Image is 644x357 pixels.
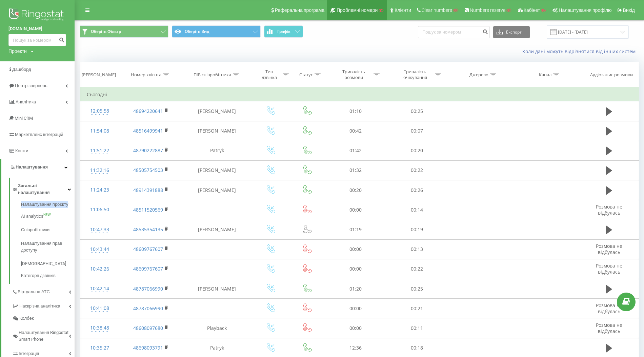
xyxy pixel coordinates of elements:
span: Mini CRM [15,116,33,121]
a: 48609767607 [133,265,163,272]
span: Numbers reserve [470,7,505,13]
span: Налаштування профілю [559,7,611,13]
button: Оберіть Вид [172,25,261,38]
span: Розмова не відбулась [596,322,622,334]
td: [PERSON_NAME] [183,279,251,299]
span: Маркетплейс інтеграцій [15,132,63,137]
div: 10:35:27 [87,341,112,355]
span: Графік [277,29,290,34]
div: 11:24:23 [87,183,112,197]
td: [PERSON_NAME] [183,160,251,180]
a: 48694220641 [133,108,163,114]
div: 10:41:08 [87,302,112,315]
td: 00:19 [386,220,447,239]
div: Тривалість очікування [397,69,433,80]
a: 48914391888 [133,187,163,193]
a: AI analyticsNEW [21,210,75,223]
td: 01:32 [325,160,386,180]
td: 01:19 [325,220,386,239]
a: Категорії дзвінків [21,271,75,279]
span: Кабінет [524,7,540,13]
a: 48787066990 [133,305,163,312]
span: Розмова не відбулась [596,262,622,275]
div: Джерело [469,72,488,78]
div: 12:05:58 [87,104,112,118]
button: Графік [264,25,303,38]
div: Статус [299,72,313,78]
a: Налаштування [1,159,75,175]
span: Віртуальна АТС [18,289,50,295]
span: Центр звернень [15,83,47,88]
span: AI analytics [21,213,43,220]
td: 00:21 [386,299,447,318]
td: [PERSON_NAME] [183,220,251,239]
span: Наскрізна аналітика [19,303,60,310]
a: Загальні налаштування [12,178,75,199]
div: ПІБ співробітника [194,72,231,78]
td: 01:20 [325,279,386,299]
div: Номер клієнта [131,72,161,78]
span: Співробітники [21,226,49,233]
td: 01:10 [325,101,386,121]
div: Канал [539,72,551,78]
span: Проблемні номери [337,7,378,13]
a: 48535354135 [133,226,163,233]
a: 48505754503 [133,167,163,173]
div: 11:06:50 [87,203,112,216]
span: Категорії дзвінків [21,272,56,279]
td: [PERSON_NAME] [183,101,251,121]
span: Інтеграція [19,350,39,357]
span: Розмова не відбулась [596,243,622,255]
span: Кошти [15,148,28,153]
div: 10:47:33 [87,223,112,236]
td: 00:25 [386,101,447,121]
td: [PERSON_NAME] [183,180,251,200]
input: Пошук за номером [418,26,490,38]
button: Оберіть Фільтр [80,25,168,38]
a: Налаштування проєкту [21,201,75,210]
td: 00:00 [325,299,386,318]
td: 00:20 [325,180,386,200]
div: Тривалість розмови [336,69,372,80]
span: Оберіть Фільтр [91,29,121,34]
td: 00:00 [325,259,386,279]
td: 00:00 [325,318,386,338]
td: 00:00 [325,200,386,220]
a: 48787066990 [133,285,163,292]
a: Колбек [12,312,75,324]
div: [PERSON_NAME] [82,72,116,78]
span: Розмова не відбулась [596,302,622,315]
td: 00:42 [325,121,386,141]
span: Клієнти [395,7,411,13]
a: Наскрізна аналітика [12,298,75,312]
span: [DEMOGRAPHIC_DATA] [21,260,66,267]
div: 10:43:44 [87,243,112,256]
a: [DOMAIN_NAME] [8,25,66,32]
span: Загальні налаштування [18,182,68,196]
input: Пошук за номером [8,34,66,46]
td: 00:13 [386,239,447,259]
div: Тип дзвінка [258,69,281,80]
span: Колбек [19,315,34,322]
td: 00:20 [386,141,447,160]
span: Реферальна програма [275,7,325,13]
span: Аналiтика [16,99,36,104]
div: Аудіозапис розмови [590,72,633,78]
div: 10:42:14 [87,282,112,295]
span: Clear numbers [422,7,452,13]
span: Налаштування Ringostat Smart Phone [19,329,69,343]
span: Дашборд [12,67,31,72]
td: 00:25 [386,279,447,299]
td: Сьогодні [80,88,639,101]
a: Налаштування Ringostat Smart Phone [12,324,75,345]
a: Співробітники [21,223,75,237]
a: 48516499941 [133,127,163,134]
span: Налаштування проєкту [21,201,68,208]
td: 01:42 [325,141,386,160]
img: Ringostat logo [8,7,66,24]
a: Налаштування прав доступу [21,237,75,257]
a: Віртуальна АТС [12,284,75,298]
span: Налаштування прав доступу [21,240,71,254]
td: Playback [183,318,251,338]
div: 10:42:26 [87,262,112,276]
